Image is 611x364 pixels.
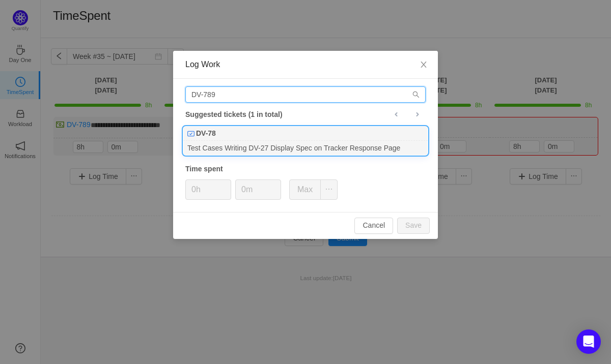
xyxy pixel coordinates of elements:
div: Open Intercom Messenger [576,329,601,354]
button: Cancel [354,218,393,234]
div: Time spent [185,164,426,174]
button: Max [289,179,321,200]
i: icon: close [420,60,428,69]
div: Log Work [185,59,426,70]
button: Close [409,51,438,79]
button: icon: ellipsis [320,179,338,200]
button: Save [397,218,430,234]
i: icon: search [412,91,420,98]
div: Suggested tickets (1 in total) [185,108,426,121]
b: DV-78 [196,128,216,139]
img: 10300 [187,130,195,137]
input: Search [185,86,426,103]
div: Test Cases Writing DV-27 Display Spec on Tracker Response Page [183,141,428,155]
